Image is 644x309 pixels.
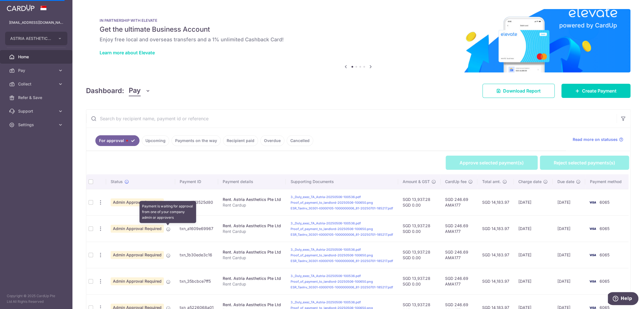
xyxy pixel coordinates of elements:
td: [DATE] [553,215,585,242]
img: Bank Card [587,278,598,285]
p: [EMAIL_ADDRESS][DOMAIN_NAME] [9,20,63,25]
a: Proof_of_payment_to_landlord-20250506-100650.png [290,227,373,231]
span: Charge date [518,179,542,184]
span: Download Report [503,87,541,94]
img: Renovation banner [86,9,630,72]
a: ESR_TaxInv_30301-t0000105-1000000006_81-20250701-185217.pdf [290,206,393,210]
span: Admin Approval Required [111,225,164,233]
span: Amount & GST [403,179,430,184]
td: SGD 246.69 AMA177 [441,189,477,215]
a: Create Payment [561,84,630,98]
a: ESR_TaxInv_30301-t0000105-1000000006_81-20250701-185217.pdf [290,259,393,263]
td: [DATE] [553,268,585,294]
td: txn_a1609e69967 [175,215,218,242]
span: Refer & Save [18,95,55,100]
span: Home [18,54,55,60]
td: [DATE] [514,189,553,215]
button: Pay [129,85,151,96]
th: Payment method [585,174,628,189]
span: Due date [557,179,574,184]
span: Create Payment [582,87,617,94]
a: For approval [95,135,139,146]
td: SGD 14,183.97 [477,215,514,242]
span: Support [18,108,55,114]
td: txn_35bcbce7ff5 [175,268,218,294]
td: [DATE] [553,242,585,268]
td: [DATE] [553,189,585,215]
td: txn_c47f3525d80 [175,189,218,215]
a: Learn more about Elevate [100,50,155,55]
td: SGD 13,937.28 SGD 0.00 [398,242,441,268]
p: Rent Cardup [223,255,281,261]
img: Bank Card [587,225,598,232]
td: SGD 246.69 AMA177 [441,242,477,268]
span: Collect [18,81,55,87]
td: [DATE] [514,215,553,242]
a: Proof_of_payment_to_landlord-20250506-100650.png [290,201,373,205]
img: Bank Card [587,252,598,258]
a: Upcoming [142,135,169,146]
a: 3._Duly_exec_TA_Astria-20250506-100536.pdf [290,195,360,199]
td: SGD 14,183.97 [477,189,514,215]
a: Read more on statuses [573,137,623,142]
td: SGD 14,183.97 [477,268,514,294]
a: Overdue [260,135,284,146]
a: 3._Duly_exec_TA_Astria-20250506-100536.pdf [290,248,360,252]
a: Download Report [482,84,555,98]
a: 3._Duly_exec_TA_Astria-20250506-100536.pdf [290,300,360,304]
button: ASTRIA AESTHETICS PTE. LTD. [5,32,67,45]
span: Admin Approval Required [111,277,164,285]
span: Status [111,179,123,184]
a: Cancelled [287,135,313,146]
span: ASTRIA AESTHETICS PTE. LTD. [10,36,52,41]
span: Read more on statuses [573,137,618,142]
span: Settings [18,122,55,128]
td: SGD 246.69 AMA177 [441,215,477,242]
a: ESR_TaxInv_30301-t0000105-1000000006_81-20250701-185217.pdf [290,285,393,289]
a: 3._Duly_exec_TA_Astria-20250506-100536.pdf [290,274,360,278]
td: SGD 246.69 AMA177 [441,268,477,294]
span: Pay [18,68,55,73]
span: 6065 [599,252,609,257]
span: 6065 [599,226,609,231]
span: 6065 [599,200,609,205]
td: SGD 14,183.97 [477,242,514,268]
a: Proof_of_payment_to_landlord-20250506-100650.png [290,280,373,284]
a: 3._Duly_exec_TA_Astria-20250506-100536.pdf [290,221,360,225]
td: SGD 13,937.28 SGD 0.00 [398,215,441,242]
div: Rent. Astria Aesthetics Pte Ltd [223,302,281,308]
th: Supporting Documents [286,174,398,189]
p: Rent Cardup [223,202,281,208]
img: Bank Card [587,199,598,206]
input: Search by recipient name, payment id or reference [86,110,617,128]
span: Pay [129,85,141,96]
div: Payment is waiting for approval from one of your company admin or approvers [139,201,196,223]
span: 6065 [599,279,609,284]
td: txn_1b30ede3c16 [175,242,218,268]
td: SGD 13,937.28 SGD 0.00 [398,189,441,215]
iframe: Opens a widget where you can find more information [608,292,638,306]
h5: Get the ultimate Business Account [100,25,617,34]
p: Rent Cardup [223,229,281,234]
span: Admin Approval Required [111,198,164,206]
a: Payments on the way [171,135,221,146]
div: Rent. Astria Aesthetics Pte Ltd [223,249,281,255]
a: Recipient paid [223,135,258,146]
a: Proof_of_payment_to_landlord-20250506-100650.png [290,253,373,257]
td: [DATE] [514,242,553,268]
div: Rent. Astria Aesthetics Pte Ltd [223,197,281,202]
td: [DATE] [514,268,553,294]
th: Payment ID [175,174,218,189]
span: Total amt. [482,179,501,184]
h4: Dashboard: [86,86,124,96]
span: Admin Approval Required [111,251,164,259]
h6: Enjoy free local and overseas transfers and a 1% unlimited Cashback Card! [100,36,617,43]
p: IN PARTNERSHIP WITH ELEVATE [100,18,617,23]
div: Rent. Astria Aesthetics Pte Ltd [223,276,281,281]
td: SGD 13,937.28 SGD 0.00 [398,268,441,294]
p: Rent Cardup [223,281,281,287]
a: ESR_TaxInv_30301-t0000105-1000000006_81-20250701-185217.pdf [290,233,393,237]
span: CardUp fee [445,179,467,184]
th: Payment details [218,174,286,189]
